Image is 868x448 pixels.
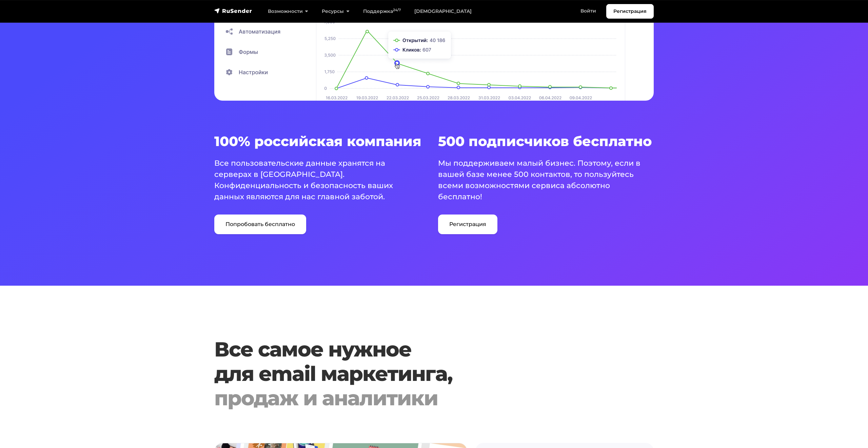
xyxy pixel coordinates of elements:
[606,4,654,19] a: Регистрация
[214,7,252,14] img: RuSender
[214,337,616,410] h1: Все самое нужное для email маркетинга,
[261,4,315,18] a: Возможности
[214,158,422,202] p: Все пользовательские данные хранятся на серверах в [GEOGRAPHIC_DATA]. Конфиденциальность и безопа...
[214,133,430,149] h3: 100% российская компания
[356,4,408,18] a: Поддержка24/7
[315,4,356,18] a: Ресурсы
[214,215,306,234] a: Попробовать бесплатно
[214,386,616,410] div: продаж и аналитики
[438,215,497,234] a: Регистрация
[408,4,478,18] a: [DEMOGRAPHIC_DATA]
[393,8,401,12] sup: 24/7
[438,158,646,202] p: Мы поддерживаем малый бизнес. Поэтому, если в вашей базе менее 500 контактов, то пользуйтесь всем...
[574,4,603,18] a: Войти
[438,133,654,149] h3: 500 подписчиков бесплатно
